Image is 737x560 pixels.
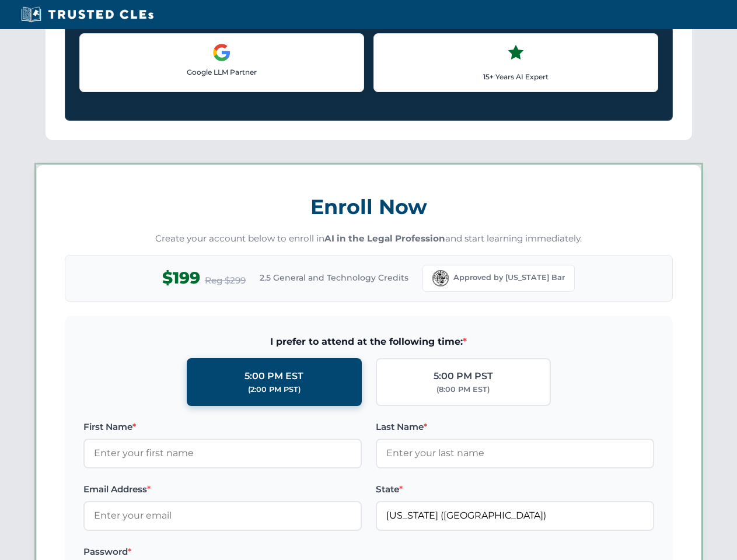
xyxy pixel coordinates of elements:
img: Google [212,43,231,62]
input: Florida (FL) [376,501,654,530]
span: Reg $299 [205,274,246,288]
input: Enter your last name [376,439,654,468]
div: 5:00 PM PST [434,369,493,384]
p: Create your account below to enroll in and start learning immediately. [65,232,673,246]
label: Password [83,545,362,559]
div: (8:00 PM EST) [436,384,490,395]
label: Email Address [83,482,362,496]
input: Enter your first name [83,439,362,468]
p: Google LLM Partner [89,66,354,78]
label: First Name [83,420,362,434]
div: (2:00 PM PST) [248,384,301,395]
label: Last Name [376,420,654,434]
label: State [376,482,654,496]
span: $199 [162,265,200,291]
img: Florida Bar [432,270,449,286]
strong: AI in the Legal Profession [324,233,445,244]
span: Approved by [US_STATE] Bar [453,272,565,283]
h3: Enroll Now [65,188,673,225]
span: I prefer to attend at the following time: [83,334,654,349]
p: 15+ Years AI Expert [383,71,648,82]
input: Enter your email [83,501,362,530]
div: 5:00 PM EST [244,369,303,384]
img: Trusted CLEs [18,6,157,23]
span: 2.5 General and Technology Credits [260,271,408,284]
